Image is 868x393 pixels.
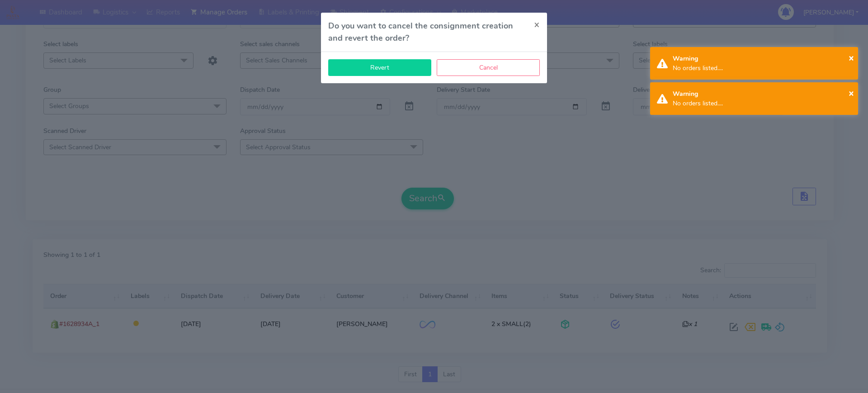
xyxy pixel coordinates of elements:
button: Revert [328,59,431,76]
div: Warning [673,54,852,63]
button: Cancel [437,59,540,76]
div: No orders listed.... [673,63,852,73]
button: Close [849,86,854,100]
span: × [849,52,854,64]
button: Close [527,13,547,37]
button: Close [849,51,854,65]
span: × [534,18,540,31]
span: × [849,87,854,99]
div: No orders listed.... [673,99,852,108]
div: Warning [673,89,852,99]
h4: Do you want to cancel the consignment creation and revert the order? [328,20,527,44]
